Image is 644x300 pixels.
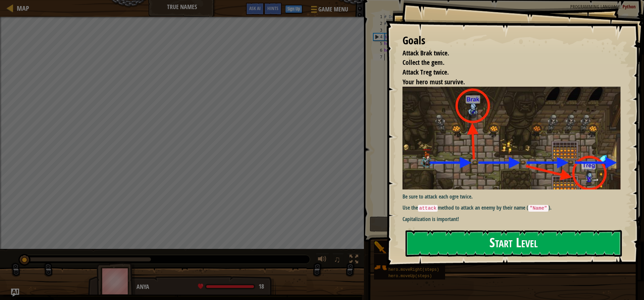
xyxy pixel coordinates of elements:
p: Be sure to attack each ogre twice. [402,193,626,201]
span: hero.moveRight(steps) [388,267,439,272]
div: Anya [137,283,269,291]
div: 5 [373,40,384,47]
code: attack [418,205,438,212]
img: True names [402,87,626,189]
span: Collect the gem. [402,58,444,67]
div: Goals [402,33,621,48]
div: 6 [373,47,384,54]
span: Attack Treg twice. [402,68,449,77]
button: Start Level [406,230,622,257]
img: portrait.png [374,241,387,254]
span: Hints [267,5,278,11]
span: Ask AI [249,5,261,11]
button: Ask AI [246,3,264,15]
button: Sign Up [285,5,302,13]
button: Run [370,216,634,232]
code: "Name" [528,205,548,212]
span: Your hero must survive. [402,77,465,86]
div: 3 [373,27,384,34]
button: Adjust volume [316,253,329,267]
span: hero.moveUp(steps) [388,274,432,278]
p: Use the method to attack an enemy by their name ( ). [402,204,626,212]
button: ♫ [332,253,344,267]
p: Capitalization is important! [402,215,626,223]
div: 2 [373,20,384,27]
li: Attack Brak twice. [394,48,619,58]
img: thang_avatar_frame.png [97,262,136,300]
button: Ask AI [11,289,19,297]
li: Your hero must survive. [394,77,619,87]
button: Game Menu [306,3,352,18]
div: 1 [373,13,384,20]
button: Toggle fullscreen [347,253,361,267]
div: 4 [374,34,384,40]
span: 18 [259,282,264,291]
li: Attack Treg twice. [394,68,619,77]
img: portrait.png [374,261,387,274]
div: 7 [373,54,384,60]
li: Collect the gem. [394,58,619,68]
span: Attack Brak twice. [402,48,449,57]
span: Map [17,4,29,13]
div: health: 18 / 18 [198,284,264,290]
a: Map [13,4,29,13]
span: Game Menu [318,5,348,14]
span: ♫ [334,254,340,264]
